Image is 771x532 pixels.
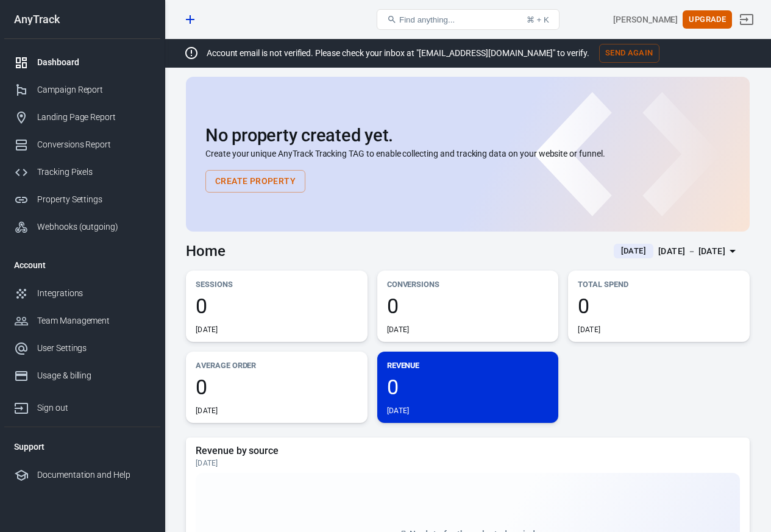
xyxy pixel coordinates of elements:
[180,9,201,30] a: Create new property
[599,44,659,63] button: Send Again
[205,170,305,193] button: Create Property
[527,15,549,24] div: ⌘ + K
[4,186,160,213] a: Property Settings
[4,14,160,25] div: AnyTrack
[4,49,160,76] a: Dashboard
[616,245,651,257] span: [DATE]
[387,359,549,372] p: Revenue
[387,278,549,291] p: Conversions
[377,9,560,30] button: Find anything...⌘ + K
[37,138,151,151] div: Conversions Report
[37,56,151,69] div: Dashboard
[196,458,740,468] div: [DATE]
[196,278,358,291] p: Sessions
[4,307,160,335] a: Team Management
[37,287,151,300] div: Integrations
[604,241,750,261] button: [DATE][DATE] － [DATE]
[196,296,358,316] span: 0
[37,469,151,481] div: Documentation and Help
[399,15,455,24] span: Find anything...
[4,131,160,158] a: Conversions Report
[205,147,730,160] p: Create your unique AnyTrack Tracking TAG to enable collecting and tracking data on your website o...
[186,243,226,260] h3: Home
[387,406,410,416] div: [DATE]
[732,5,761,34] a: Sign out
[196,445,740,457] h5: Revenue by source
[205,126,730,145] h2: No property created yet.
[37,166,151,179] div: Tracking Pixels
[658,244,725,259] div: [DATE] － [DATE]
[613,13,678,26] div: Account id: 3B07PClS
[37,111,151,124] div: Landing Page Report
[4,158,160,186] a: Tracking Pixels
[4,335,160,362] a: User Settings
[4,250,160,280] li: Account
[683,10,732,29] button: Upgrade
[4,362,160,389] a: Usage & billing
[4,104,160,131] a: Landing Page Report
[37,342,151,355] div: User Settings
[4,280,160,307] a: Integrations
[4,432,160,461] li: Support
[4,76,160,104] a: Campaign Report
[387,296,549,316] span: 0
[196,359,358,372] p: Average Order
[37,83,151,96] div: Campaign Report
[37,402,151,414] div: Sign out
[4,213,160,241] a: Webhooks (outgoing)
[196,377,358,397] span: 0
[37,193,151,206] div: Property Settings
[4,389,160,422] a: Sign out
[578,296,740,316] span: 0
[37,314,151,327] div: Team Management
[387,377,549,397] span: 0
[37,369,151,382] div: Usage & billing
[37,221,151,233] div: Webhooks (outgoing)
[207,47,589,60] p: Account email is not verified. Please check your inbox at "[EMAIL_ADDRESS][DOMAIN_NAME]" to verify.
[578,278,740,291] p: Total Spend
